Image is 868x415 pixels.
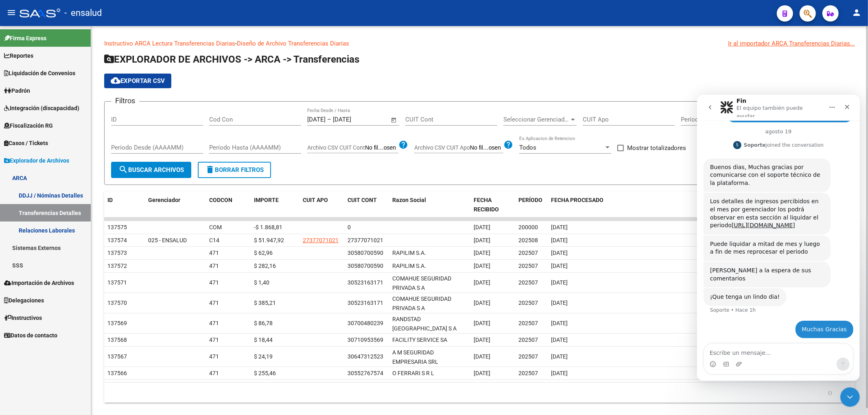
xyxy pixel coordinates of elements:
[254,224,282,230] span: -$ 1.868,81
[107,353,127,360] span: 137567
[389,115,399,125] button: Open calendar
[348,261,383,271] div: 30580700590
[209,337,219,343] span: 471
[474,263,490,269] span: [DATE]
[518,197,542,203] span: PERÍODO
[392,337,447,343] span: FACILITY SERVICE SA
[348,335,383,345] div: 30710953569
[627,143,686,153] span: Mostrar totalizadores
[551,197,603,203] span: FECHA PROCESADO
[4,86,30,95] span: Padrón
[254,320,273,326] span: $ 86,78
[518,320,538,326] span: 202507
[551,337,568,343] span: [DATE]
[503,116,569,123] span: Seleccionar Gerenciador
[365,144,398,152] input: Archivo CSV CUIT Cont
[518,224,538,230] span: 200000
[104,74,171,88] button: Exportar CSV
[303,237,339,243] span: 27377071021
[205,166,264,174] span: Borrar Filtros
[111,76,120,85] mat-icon: cloud_download
[107,224,127,230] span: 137575
[251,191,300,218] datatable-header-cell: IMPORTE
[209,279,219,286] span: 471
[551,250,568,256] span: [DATE]
[254,337,273,343] span: $ 18,44
[4,331,57,340] span: Datos de contacto
[254,300,276,306] span: $ 385,21
[519,144,536,151] span: Todos
[104,40,235,47] a: Instructivo ARCA Lectura Transferencias Diarias
[104,54,359,65] span: EXPLORADOR DE ARCHIVOS -> ARCA -> Transferencias
[348,352,383,361] div: 30647312523
[348,197,377,203] span: CUIT CONT
[392,370,434,376] span: O FERRARI S R L
[209,263,219,269] span: 471
[551,300,568,306] span: [DATE]
[205,165,215,174] mat-icon: delete
[389,191,470,218] datatable-header-cell: Razon Social
[118,165,128,174] mat-icon: search
[551,237,568,243] span: [DATE]
[254,237,284,243] span: $ 51.947,92
[104,191,145,218] datatable-header-cell: ID
[254,197,279,203] span: IMPORTE
[4,278,74,287] span: Importación de Archivos
[551,353,568,360] span: [DATE]
[107,197,113,203] span: ID
[551,263,568,269] span: [DATE]
[518,300,538,306] span: 202507
[4,139,48,148] span: Casos / Tickets
[209,300,219,306] span: 471
[518,279,538,286] span: 202507
[307,144,365,151] span: Archivo CSV CUIT Cont
[840,387,860,407] iframe: Intercom live chat
[551,320,568,326] span: [DATE]
[104,39,855,48] p: -
[392,197,426,203] span: Razon Social
[209,320,219,326] span: 471
[118,166,184,174] span: Buscar Archivos
[518,370,538,376] span: 202507
[728,39,855,48] div: Ir al importador ARCA Transferencias Diarias...
[551,279,568,286] span: [DATE]
[209,370,219,376] span: 471
[4,313,42,322] span: Instructivos
[148,237,187,243] span: 025 - ENSALUD
[209,224,222,230] span: COM
[4,69,75,78] span: Liquidación de Convenios
[518,237,538,243] span: 202508
[518,353,538,360] span: 202507
[474,300,490,306] span: [DATE]
[107,370,127,376] span: 137566
[518,263,538,269] span: 202507
[348,248,383,258] div: 30580700590
[307,116,326,123] input: Start date
[145,191,206,218] datatable-header-cell: Gerenciador
[503,140,513,150] mat-icon: help
[254,279,269,286] span: $ 1,40
[107,263,127,269] span: 137572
